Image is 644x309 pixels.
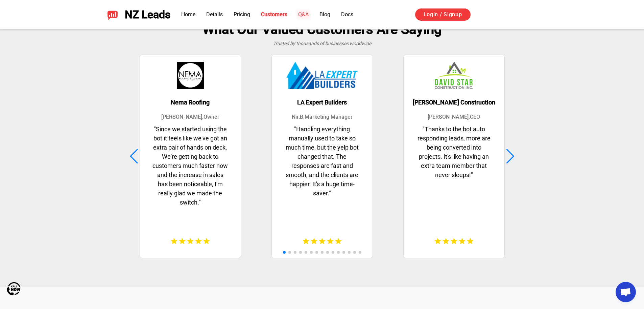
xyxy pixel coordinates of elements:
img: LA Expert Builders [286,62,358,89]
img: Nema Roofing [177,62,204,89]
p: " Handling everything manually used to take so much time, but the yelp bot changed that. The resp... [279,124,366,230]
iframe: Sign in with Google Button [477,7,546,22]
a: Login / Signup [415,8,471,21]
p: Nir.B , Marketing Manager [292,113,353,121]
a: Pricing [234,11,250,18]
a: Docs [341,11,353,18]
h3: [PERSON_NAME] Construction [413,99,495,106]
img: Call Now [7,282,20,295]
p: " Since we started using the bot it feels like we've got an extra pair of hands on deck. We're ge... [147,124,234,230]
span: NZ Leads [125,8,170,21]
div: Trusted by thousands of businesses worldwide [102,40,543,47]
a: Open chat [616,282,636,302]
p: [PERSON_NAME] , Owner [161,113,219,121]
p: [PERSON_NAME] , CEO [428,113,480,121]
img: NZ Leads logo [107,9,118,20]
a: Blog [319,11,330,18]
h3: Nema Roofing [171,99,210,106]
a: Q&A [298,11,309,18]
a: Customers [261,11,287,18]
h3: LA Expert Builders [297,99,347,106]
p: " Thanks to the bot auto responding leads, more are being converted into projects. It's like havi... [410,124,498,230]
a: Details [206,11,223,18]
a: Home [181,11,195,18]
img: David Star Construction [435,62,473,89]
